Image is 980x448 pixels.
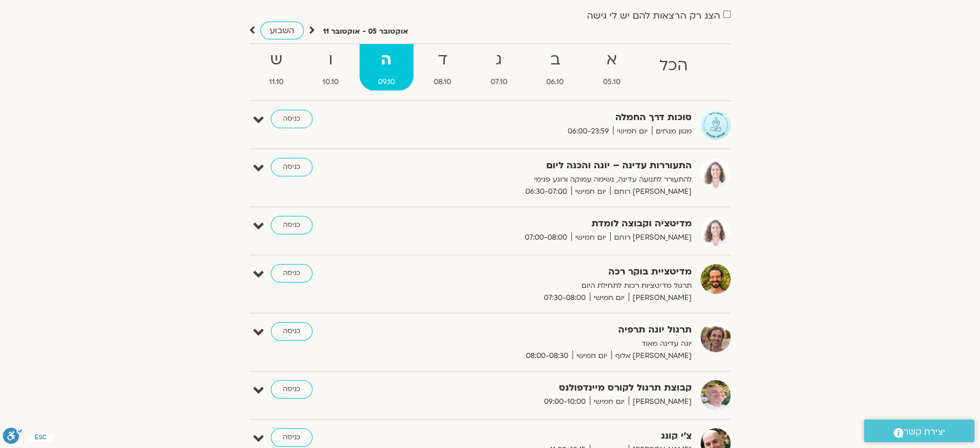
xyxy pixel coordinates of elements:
[472,44,526,91] a: ג07.10
[587,10,720,21] label: הצג רק הרצאות להם יש לי גישה
[864,420,974,442] a: יצירת קשר
[304,47,358,73] strong: ו
[528,47,583,73] strong: ב
[629,292,692,304] span: [PERSON_NAME]
[360,76,413,88] span: 09.10
[304,44,358,91] a: ו10.10
[472,47,526,73] strong: ג
[408,216,692,232] strong: מדיטציה וקבוצה לומדת
[540,396,590,408] span: 09:00-10:00
[251,47,302,73] strong: ש
[251,44,302,91] a: ש11.10
[408,158,692,174] strong: התעוררות עדינה – יוגה והכנה ליום
[408,264,692,280] strong: מדיטציית בוקר רכה
[521,232,571,244] span: 07:00-08:00
[360,47,413,73] strong: ה
[610,186,692,198] span: [PERSON_NAME] רוחם
[408,174,692,186] p: להתעורר לתנועה עדינה, נשימה עמוקה ורוגע פנימי
[585,44,639,91] a: א05.10
[416,44,470,91] a: ד08.10
[610,232,692,244] span: [PERSON_NAME] רוחם
[652,125,692,138] span: מגוון מנחים
[271,428,313,447] a: כניסה
[590,396,629,408] span: יום חמישי
[408,338,692,350] p: יוגה עדינה מאוד
[528,44,583,91] a: ב06.10
[528,76,583,88] span: 06.10
[271,380,313,399] a: כניסה
[564,125,613,138] span: 06:00-23:59
[251,76,302,88] span: 11.10
[271,216,313,234] a: כניסה
[641,44,707,91] a: הכל
[408,280,692,292] p: תרגול מדיטציות רכות לתחילת היום
[271,110,313,128] a: כניסה
[260,21,304,39] a: השבוע
[585,76,639,88] span: 05.10
[323,26,408,38] p: אוקטובר 05 - אוקטובר 11
[572,350,611,362] span: יום חמישי
[408,380,692,396] strong: קבוצת תרגול לקורס מיינדפולנס
[571,186,610,198] span: יום חמישי
[408,322,692,338] strong: תרגול יוגה תרפיה
[629,396,692,408] span: [PERSON_NAME]
[304,76,358,88] span: 10.10
[521,186,571,198] span: 06:30-07:00
[408,110,692,125] strong: סוכות דרך החמלה
[611,350,692,362] span: [PERSON_NAME] אלוף
[271,264,313,283] a: כניסה
[613,125,652,138] span: יום חמישי
[408,428,692,444] strong: צ'י קונג
[522,350,572,362] span: 08:00-08:30
[585,47,639,73] strong: א
[590,292,629,304] span: יום חמישי
[270,25,295,36] span: השבוע
[271,322,313,341] a: כניסה
[903,424,945,440] span: יצירת קשר
[416,76,470,88] span: 08.10
[540,292,590,304] span: 07:30-08:00
[360,44,413,91] a: ה09.10
[571,232,610,244] span: יום חמישי
[641,53,707,79] strong: הכל
[472,76,526,88] span: 07.10
[416,47,470,73] strong: ד
[271,158,313,176] a: כניסה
